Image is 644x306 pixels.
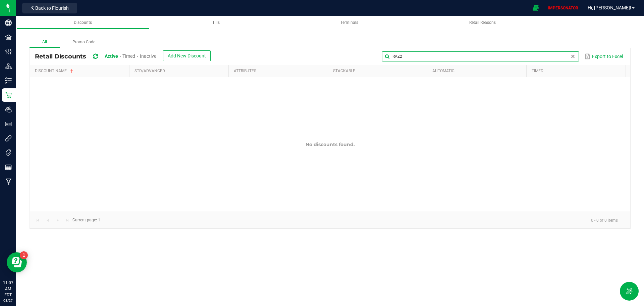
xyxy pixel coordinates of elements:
[60,37,108,47] label: Promo Code
[35,5,69,11] span: Back to Flourish
[22,3,77,13] button: Back to Flourish
[5,34,12,41] inline-svg: Facilities
[545,5,581,11] p: IMPERSONATOR
[588,5,631,10] span: Hi, [PERSON_NAME]!
[74,20,92,25] span: Discounts
[382,51,579,61] input: Search by Discount Name
[69,69,74,74] span: Sortable
[5,77,12,84] inline-svg: Inventory
[5,48,12,55] inline-svg: Configuration
[432,69,524,74] a: AutomaticSortable
[140,53,156,59] span: Inactive
[30,37,60,48] label: All
[35,50,216,63] div: Retail Discounts
[168,53,206,58] span: Add New Discount
[7,252,27,272] iframe: Resource center
[5,63,12,70] inline-svg: Distribution
[3,298,13,303] p: 08/27
[583,51,625,62] button: Export to Excel
[5,178,12,185] inline-svg: Manufacturing
[20,251,28,259] iframe: Resource center unread badge
[340,20,358,25] span: Terminals
[570,54,576,59] span: clear
[234,69,325,74] a: AttributesSortable
[5,135,12,142] inline-svg: Integrations
[532,69,623,74] a: TimedSortable
[3,280,13,298] p: 11:07 AM EDT
[620,282,639,301] button: Toggle Menu
[5,149,12,156] inline-svg: Tags
[5,92,12,98] inline-svg: Retail
[135,69,226,74] a: Std/AdvancedSortable
[5,106,12,113] inline-svg: Users
[30,212,630,229] kendo-pager: Current page: 1
[104,215,623,226] kendo-pager-info: 0 - 0 of 0 items
[5,164,12,171] inline-svg: Reports
[5,121,12,127] inline-svg: User Roles
[212,20,220,25] span: Tills
[5,19,12,26] inline-svg: Company
[333,69,424,74] a: StackableSortable
[469,20,496,25] span: Retail Reasons
[105,53,118,59] span: Active
[528,1,543,14] span: Open Ecommerce Menu
[306,141,355,147] span: No discounts found.
[122,53,135,59] span: Timed
[35,69,126,74] a: Discount NameSortable
[163,50,211,61] button: Add New Discount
